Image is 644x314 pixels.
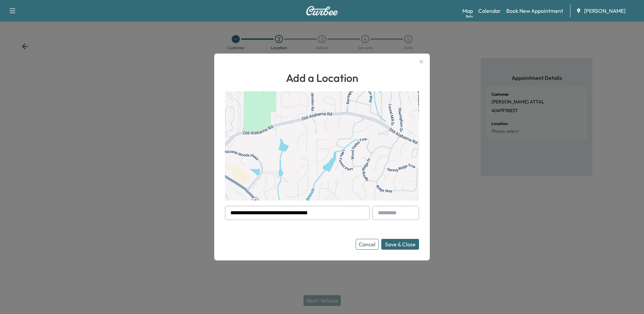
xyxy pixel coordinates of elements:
[356,239,379,250] button: Cancel
[381,239,419,250] button: Save & Close
[306,6,338,15] img: Curbee Logo
[478,7,501,15] a: Calendar
[225,70,419,86] h1: Add a Location
[584,7,625,15] span: [PERSON_NAME]
[506,7,563,15] a: Book New Appointment
[466,14,473,19] div: Beta
[462,7,473,15] a: MapBeta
